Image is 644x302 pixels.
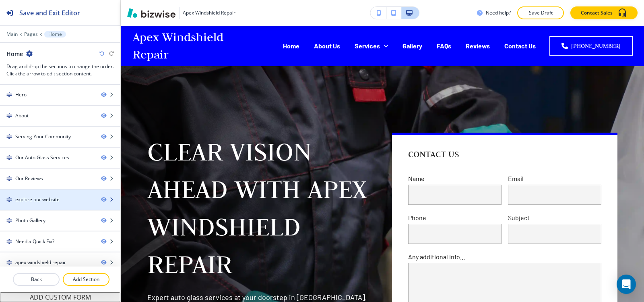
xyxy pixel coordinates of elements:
h3: Need help? [486,9,511,17]
p: Any additional info... [408,252,601,261]
div: Serving Your Community [15,133,71,140]
p: Home [283,41,299,50]
p: Services [355,41,380,50]
div: Our Reviews [15,175,43,182]
p: Subject [508,213,601,222]
h3: Drag and drop the sections to change the order. Click the arrow to edit section content. [6,63,114,77]
button: Contact Sales [570,6,638,19]
button: Pages [24,31,38,37]
div: Our Auto Glass Services [15,154,69,161]
div: Need a Quick Fix? [15,238,54,245]
h2: Home [6,50,23,58]
button: Add Section [63,273,109,286]
p: Add Section [64,276,109,283]
div: Hero [15,91,27,98]
p: Phone [408,213,502,222]
img: Drag [6,113,12,119]
img: Drag [6,92,12,98]
h4: Contact Us [408,148,459,161]
p: About Us [314,41,340,50]
p: Save Draft [528,9,553,17]
h1: Clear Vision Ahead with Apex Windshield Repair [147,133,373,283]
div: Photo Gallery [15,217,45,224]
img: Drag [6,218,12,223]
img: Drag [6,197,12,202]
button: Home [44,31,66,37]
img: Drag [6,260,12,265]
div: apex windshield repair [15,259,66,266]
button: Main [6,31,18,37]
p: Contact Us [504,41,536,50]
img: Drag [6,134,12,140]
div: explore our website [15,196,60,203]
p: Email [508,174,601,183]
p: Reviews [466,41,490,50]
p: Name [408,174,502,183]
button: Back [13,273,60,286]
p: Back [14,276,59,283]
h3: Apex Windshield Repair [183,9,235,17]
p: FAQs [437,41,451,50]
p: Gallery [402,41,422,50]
h2: Save and Exit Editor [19,8,80,18]
img: Bizwise Logo [127,8,175,18]
p: Contact Sales [581,9,613,17]
div: Open Intercom Messenger [617,275,636,294]
h4: Apex Windshield Repair [133,29,235,63]
button: Apex Windshield Repair [127,7,235,19]
p: Home [48,31,62,37]
button: Save Draft [517,6,564,19]
img: Drag [6,155,12,160]
img: Drag [6,176,12,181]
a: [PHONE_NUMBER] [549,36,633,56]
div: About [15,112,29,119]
img: Drag [6,239,12,244]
